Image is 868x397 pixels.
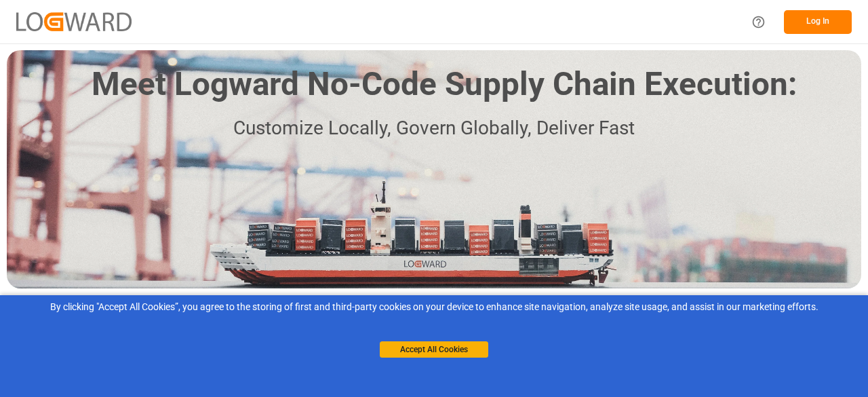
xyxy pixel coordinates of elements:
[16,12,132,31] img: Logward_new_orange.png
[380,341,488,358] button: Accept All Cookies
[92,60,797,109] h1: Meet Logward No-Code Supply Chain Execution:
[9,300,859,314] div: By clicking "Accept All Cookies”, you agree to the storing of first and third-party cookies on yo...
[784,10,852,34] button: Log In
[71,113,797,144] p: Customize Locally, Govern Globally, Deliver Fast
[743,7,774,37] button: Help Center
